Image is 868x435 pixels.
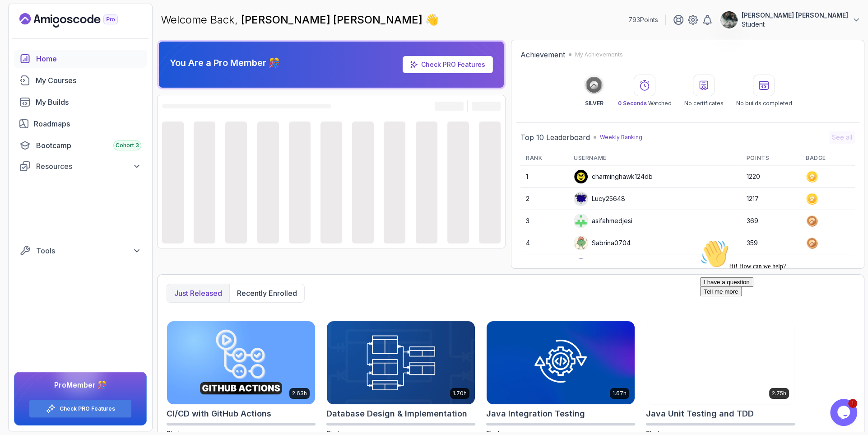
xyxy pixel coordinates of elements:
[4,42,57,51] button: I have a question
[237,288,297,299] p: Recently enrolled
[34,118,141,129] div: Roadmaps
[574,169,653,184] div: charminghawk124db
[741,188,800,210] td: 1217
[575,51,623,58] p: My Achievements
[161,13,439,27] p: Welcome Back,
[617,100,646,107] span: 0 Seconds
[585,100,603,107] p: SILVER
[741,151,800,166] th: Points
[14,71,147,89] a: courses
[574,214,588,228] img: user profile image
[829,131,855,144] button: See all
[741,232,800,254] td: 359
[574,236,631,250] div: Sabrina0704
[60,405,115,412] a: Check PRO Features
[36,245,141,256] div: Tools
[574,192,588,206] img: default monster avatar
[36,140,141,151] div: Bootcamp
[520,49,565,60] h2: Achievement
[116,142,139,149] span: Cohort 3
[4,4,32,33] img: :wave:
[574,236,588,250] img: default monster avatar
[520,188,568,210] td: 2
[800,151,855,166] th: Badge
[14,136,147,154] a: bootcamp
[14,158,147,174] button: Resources
[684,100,723,107] p: No certificates
[174,288,222,299] p: Just released
[167,407,271,420] h2: CI/CD with GitHub Actions
[646,321,794,404] img: Java Unit Testing and TDD card
[520,132,590,143] h2: Top 10 Leaderboard
[4,4,166,61] div: 👋Hi! How can we help?I have a questionTell me more
[292,390,307,397] p: 2.63h
[19,13,139,28] a: Landing page
[568,151,741,166] th: Username
[696,236,859,394] iframe: chat widget
[421,61,485,68] a: Check PRO Features
[574,258,639,272] div: Lambalamba160
[403,56,493,73] a: Check PRO Features
[520,166,568,188] td: 1
[574,258,588,272] img: user profile image
[4,27,89,34] span: Hi! How can we help?
[742,11,848,20] p: [PERSON_NAME] [PERSON_NAME]
[646,407,754,420] h2: Java Unit Testing and TDD
[14,243,147,259] button: Tools
[14,50,147,68] a: home
[741,210,800,232] td: 369
[36,75,141,86] div: My Courses
[487,321,635,404] img: Java Integration Testing card
[574,214,632,228] div: asifahmedjesi
[613,390,627,397] p: 1.67h
[29,399,132,418] button: Check PRO Features
[742,20,848,29] p: Student
[720,11,738,28] img: user profile image
[628,15,658,24] p: 793 Points
[830,399,859,426] iframe: chat widget
[167,284,229,302] button: Just released
[229,284,304,302] button: Recently enrolled
[36,161,141,172] div: Resources
[617,100,671,107] p: Watched
[520,232,568,254] td: 4
[14,93,147,111] a: builds
[741,166,800,188] td: 1220
[574,192,625,206] div: Lucy25648
[720,11,861,29] button: user profile image[PERSON_NAME] [PERSON_NAME]Student
[736,100,792,107] p: No builds completed
[14,115,147,133] a: roadmaps
[241,13,425,26] span: [PERSON_NAME] [PERSON_NAME]
[520,254,568,276] td: 5
[327,321,475,404] img: Database Design & Implementation card
[4,51,45,61] button: Tell me more
[167,321,315,404] img: CI/CD with GitHub Actions card
[486,407,585,420] h2: Java Integration Testing
[574,170,588,183] img: user profile image
[520,210,568,232] td: 3
[520,151,568,166] th: Rank
[600,134,642,141] p: Weekly Ranking
[453,390,467,397] p: 1.70h
[423,10,442,30] span: 👋
[170,56,280,69] p: You Are a Pro Member 🎊
[326,407,467,420] h2: Database Design & Implementation
[36,53,141,64] div: Home
[36,97,141,108] div: My Builds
